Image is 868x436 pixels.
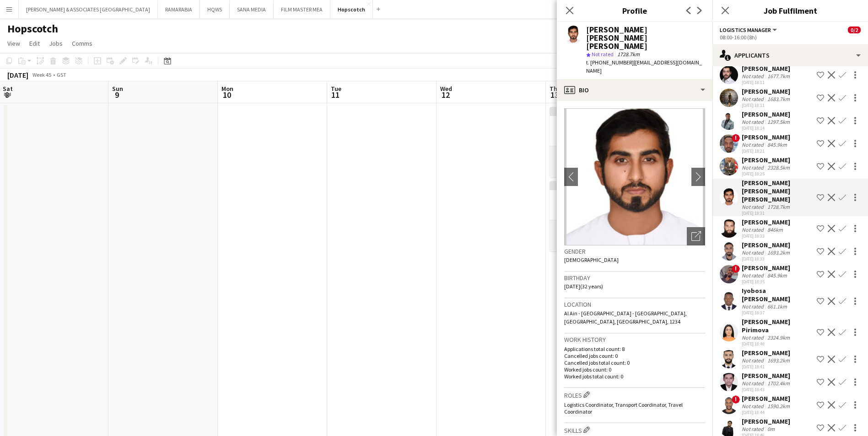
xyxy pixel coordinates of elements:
[1,90,13,100] span: 8
[742,148,790,154] div: [DATE] 18:21
[564,373,705,380] p: Worked jobs total count: 0
[742,233,790,239] div: [DATE] 18:33
[742,102,792,108] div: [DATE] 18:11
[766,226,785,233] div: 846km
[550,202,652,210] h3: Data Manager
[564,352,705,359] p: Cancelled jobs count: 0
[742,203,766,210] div: Not rated
[742,364,792,370] div: [DATE] 18:41
[49,39,63,48] span: Jobs
[766,403,792,409] div: 1590.2km
[742,118,766,125] div: Not rated
[564,247,705,255] h3: Gender
[30,71,53,78] span: Week 45
[766,425,776,432] div: 0m
[550,220,652,251] app-card-role: Administrator4A0/108:00-16:00 (8h)
[732,265,740,273] span: !
[742,73,766,80] div: Not rated
[26,37,43,49] a: Edit
[564,283,603,290] span: [DATE] (32 years)
[742,334,766,341] div: Not rated
[742,310,813,316] div: [DATE] 18:37
[766,249,792,256] div: 1693.2km
[550,181,652,251] app-job-card: Updated08:00-16:00 (8h)0/1Data Manager1 RoleAdministrator4A0/108:00-16:00 (8h)
[742,287,813,303] div: Iyobosa [PERSON_NAME]
[848,27,861,33] span: 0/2
[712,5,868,16] h3: Job Fulfilment
[586,59,634,66] span: t. [PHONE_NUMBER]
[564,300,705,308] h3: Location
[766,118,792,125] div: 1297.5km
[564,390,705,399] h3: Roles
[564,346,705,352] p: Applications total count: 8
[3,85,13,93] span: Sat
[766,164,792,171] div: 2328.5km
[742,210,813,216] div: [DATE] 18:31
[742,171,792,177] div: [DATE] 18:25
[742,341,813,347] div: [DATE] 18:40
[564,274,705,282] h3: Birthday
[720,34,861,41] div: 08:00-16:00 (8h)
[7,70,28,80] div: [DATE]
[742,387,792,393] div: [DATE] 18:43
[742,403,766,409] div: Not rated
[742,133,790,141] div: [PERSON_NAME]
[329,90,341,100] span: 11
[742,279,790,285] div: [DATE] 18:35
[564,359,705,366] p: Cancelled jobs total count: 0
[7,39,20,48] span: View
[72,39,92,48] span: Comms
[158,0,200,18] button: RAMARABIA
[742,357,766,364] div: Not rated
[200,0,230,18] button: HQWS
[742,318,813,334] div: [PERSON_NAME] Pirimova
[592,51,614,58] span: Not rated
[742,264,790,272] div: [PERSON_NAME]
[766,334,792,341] div: 2324.9km
[742,110,792,118] div: [PERSON_NAME]
[742,380,766,387] div: Not rated
[742,303,766,310] div: Not rated
[732,134,740,142] span: !
[742,96,766,102] div: Not rated
[720,27,771,33] span: Logistics Manager
[742,164,766,171] div: Not rated
[742,218,790,226] div: [PERSON_NAME]
[57,71,66,78] div: GST
[742,125,792,131] div: [DATE] 18:14
[550,146,652,177] app-card-role: Crowd Management12A0/108:00-16:00 (8h)
[550,85,561,93] span: Thu
[742,417,790,425] div: [PERSON_NAME]
[742,272,766,279] div: Not rated
[220,90,233,100] span: 10
[550,107,652,114] div: Updated
[742,80,792,85] div: [DATE] 18:11
[687,227,705,245] div: Open photos pop-in
[742,226,766,233] div: Not rated
[615,51,642,58] span: 1728.7km
[742,256,792,262] div: [DATE] 18:33
[331,85,341,93] span: Tue
[111,90,123,100] span: 9
[586,26,705,50] div: [PERSON_NAME] [PERSON_NAME] [PERSON_NAME]
[766,96,792,102] div: 1683.7km
[766,357,792,364] div: 1693.2km
[330,0,373,18] button: Hopscotch
[766,380,792,387] div: 1702.4km
[586,59,702,74] span: | [EMAIL_ADDRESS][DOMAIN_NAME]
[557,5,712,16] h3: Profile
[766,141,789,148] div: 845.9km
[742,87,792,96] div: [PERSON_NAME]
[230,0,274,18] button: SANA MEDIA
[742,372,792,380] div: [PERSON_NAME]
[550,181,652,188] div: Updated
[766,303,789,310] div: 661.1km
[557,79,712,101] div: Bio
[7,22,58,36] h1: Hopscotch
[274,0,330,18] button: FILM MASTER MEA
[732,395,740,404] span: !
[19,0,158,18] button: [PERSON_NAME] & ASSOCIATES [GEOGRAPHIC_DATA]
[742,249,766,256] div: Not rated
[550,107,652,177] app-job-card: Updated08:00-16:00 (8h)0/1Access Control1 RoleCrowd Management12A0/108:00-16:00 (8h)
